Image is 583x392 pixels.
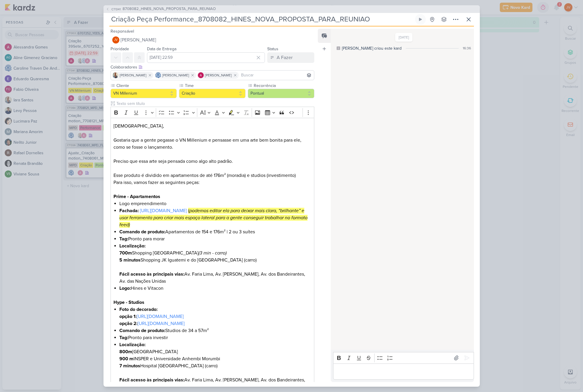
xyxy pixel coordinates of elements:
strong: Foto do decorado: [119,306,158,312]
div: Colaboradores [111,64,315,70]
p: Esse produto é dividido em apartamentos de até 176m² (moradia) e studios (investimento) [113,172,311,179]
label: Recorrência [253,83,314,89]
strong: 800m [119,349,132,355]
strong: Localização: [119,342,146,348]
button: A Fazer [267,52,314,63]
span: [PERSON_NAME] [205,73,232,78]
li: Pronto para investir [119,334,311,341]
li: Apartamentos de 154 e 176m² | 2 ou 3 suítes [119,228,311,235]
li: Logo empreendimento [119,200,311,207]
div: Joney Viana [112,36,119,43]
button: Pontual [248,89,314,98]
p: Gostaria que a gente pegasse o VN Millenium e pensasse em uma arte bem bonita para ele, como se f... [113,137,311,151]
label: Responsável [111,29,134,34]
span: Hospital [GEOGRAPHIC_DATA] (carro) [119,363,218,369]
strong: Fácil acesso às principais vias: [119,271,184,277]
strong: 5 minutos [119,257,141,263]
strong: 900 m [119,356,133,362]
label: Cliente [116,83,177,89]
p: Preciso que essa arte seja pensada como algo alto padrão. [113,158,311,165]
strong: 7 minutos [119,363,140,369]
label: Data de Entrega [147,46,176,51]
mark: podemos editar ela para deixar mais clara, “brilhante” e usar ferramenta para criar mais espaço l... [119,208,308,228]
div: Editor editing area: main [333,363,474,380]
button: JV [PERSON_NAME] [111,35,315,45]
strong: Comando de produto: [119,229,165,235]
strong: Fácil acesso às principais vias: [119,377,184,383]
div: [PERSON_NAME] criou este kard [342,45,402,51]
span: Shopping JK Iguatemi e do [GEOGRAPHIC_DATA] (carro) [119,257,257,263]
span: [GEOGRAPHIC_DATA] [119,349,178,355]
div: Editor toolbar [111,107,315,118]
input: Kard Sem Título [109,14,414,25]
input: Buscar [240,72,313,79]
p: Para isso, vamos fazer as seguintes peças: [113,179,311,186]
li: Pronto para morar [119,235,311,242]
p: JV [114,38,118,42]
span: Shopping [GEOGRAPHIC_DATA] [119,250,227,256]
div: Ligar relógio [418,17,423,22]
span: [PERSON_NAME] [120,73,146,78]
p: [DEMOGRAPHIC_DATA], [113,123,311,130]
label: Status [267,46,278,51]
span: INSPER e Universidade Anhembi Morumbi [119,356,220,362]
strong: opção 1: [119,314,137,319]
strong: Comando de produto: [119,328,165,334]
li: Hines e Vitacon [119,285,311,292]
input: Texto sem título [115,100,315,107]
strong: Localização: [119,243,146,249]
i: (3 min - carro) [198,250,227,256]
img: Alessandra Gomes [198,72,204,78]
div: 16:36 [463,46,471,51]
mark: ( [188,208,189,214]
span: [PERSON_NAME] [162,73,189,78]
strong: Tag: [119,335,128,341]
button: Criação [179,89,245,98]
div: A Fazer [277,54,293,61]
a: [URL][DOMAIN_NAME] [137,314,184,319]
strong: opção 2: [119,321,138,326]
strong: Fachada: [119,208,139,214]
a: [URL][DOMAIN_NAME] [138,321,185,326]
div: Editor toolbar [333,352,474,363]
strong: Prime - Apartamentos [113,194,160,200]
input: Select a date [147,52,265,63]
button: VN Millenium [111,89,177,98]
strong: 700m [119,250,132,256]
a: [URL][DOMAIN_NAME] [140,208,187,214]
li: Studios de 34 a 57m² [119,327,311,334]
span: Av. Faria Lima, Av. [PERSON_NAME], Av. dos Bandeirantes, Av. das Nações Unidas [119,271,305,284]
strong: Tag: [119,236,128,242]
label: Time [184,83,245,89]
label: Prioridade [111,46,129,51]
strong: Logo: [119,285,131,291]
img: Caroline Traven De Andrade [155,72,161,78]
img: Iara Santos [113,72,118,78]
span: Av. Faria Lima, Av. [PERSON_NAME], Av. dos Bandeirantes, Av. das Nações Unidas [119,377,305,390]
span: [PERSON_NAME] [121,36,156,43]
strong: Hype - Studios [113,299,144,305]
